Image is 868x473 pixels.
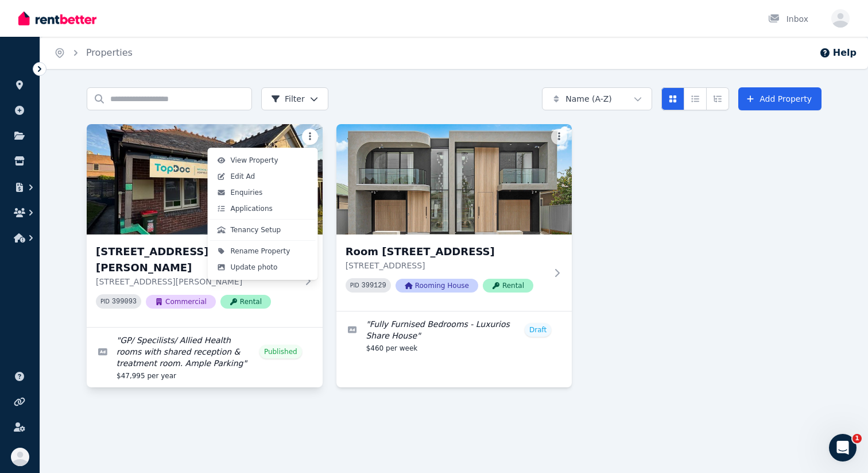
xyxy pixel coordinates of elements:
[231,263,278,272] span: Update photo
[208,148,318,280] div: More options
[231,156,278,165] span: View Property
[231,188,263,197] span: Enquiries
[852,434,862,443] span: 1
[231,172,255,181] span: Edit Ad
[231,204,273,213] span: Applications
[829,434,857,462] iframe: Intercom live chat
[231,225,281,234] span: Tenancy Setup
[231,247,290,256] span: Rename Property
